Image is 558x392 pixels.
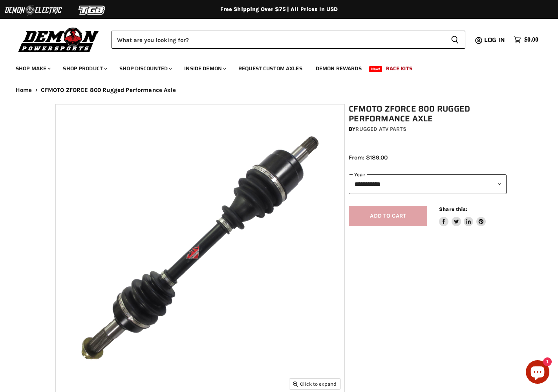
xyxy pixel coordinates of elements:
span: New! [369,66,382,72]
img: Demon Powersports [16,26,102,53]
img: TGB Logo 2 [63,3,122,18]
aside: Share this: [439,206,486,227]
span: CFMOTO ZFORCE 800 Rugged Performance Axle [41,87,176,93]
div: by [349,125,507,134]
a: Shop Make [10,60,55,77]
select: year [349,174,507,194]
inbox-online-store-chat: Shopify online store chat [523,360,552,386]
a: Inside Demon [178,60,231,77]
a: Request Custom Axles [232,60,308,77]
button: Click to expand [289,379,340,389]
span: Log in [484,35,505,45]
a: Rugged ATV Parts [355,126,406,132]
span: $0.00 [524,36,538,44]
a: $0.00 [510,34,542,46]
span: From: $189.00 [349,154,388,161]
form: Product [112,31,465,49]
a: Shop Discounted [113,60,177,77]
ul: Main menu [10,57,536,77]
input: Search [112,31,445,49]
a: Demon Rewards [310,60,368,77]
a: Log in [481,37,510,44]
img: Demon Electric Logo 2 [4,3,63,18]
h1: CFMOTO ZFORCE 800 Rugged Performance Axle [349,104,507,124]
a: Shop Product [57,60,112,77]
a: Home [16,87,32,93]
span: Share this: [439,206,467,212]
a: Race Kits [380,60,418,77]
span: Click to expand [293,381,337,387]
button: Search [445,31,465,49]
